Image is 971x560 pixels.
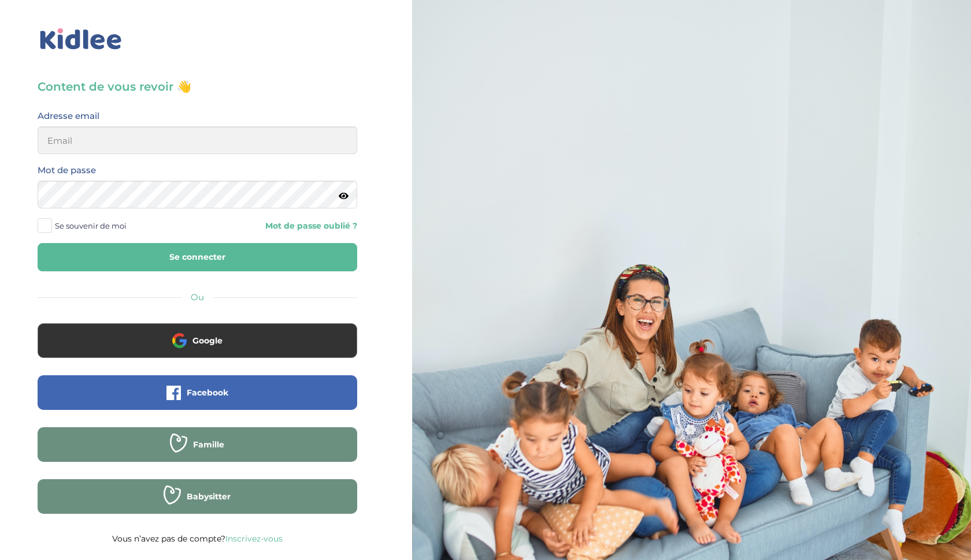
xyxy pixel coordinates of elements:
[206,221,357,232] a: Mot de passe oublié ?
[38,395,357,406] a: Facebook
[38,479,357,514] button: Babysitter
[38,447,357,458] a: Famille
[38,343,357,354] a: Google
[225,533,283,544] a: Inscrivez-vous
[172,333,187,348] img: google.png
[193,439,224,450] span: Famille
[38,126,357,154] input: Email
[38,243,357,271] button: Se connecter
[38,499,357,510] a: Babysitter
[38,323,357,358] button: Google
[55,218,127,233] span: Se souvenir de moi
[38,26,124,53] img: logo_kidlee_bleu
[166,386,181,400] img: facebook.png
[38,163,96,178] label: Mot de passe
[191,292,204,303] span: Ou
[187,387,228,398] span: Facebook
[38,79,357,95] h3: Content de vous revoir 👋
[38,109,99,124] label: Adresse email
[187,491,231,502] span: Babysitter
[38,375,357,410] button: Facebook
[38,427,357,462] button: Famille
[38,531,357,546] p: Vous n’avez pas de compte?
[192,335,223,346] span: Google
